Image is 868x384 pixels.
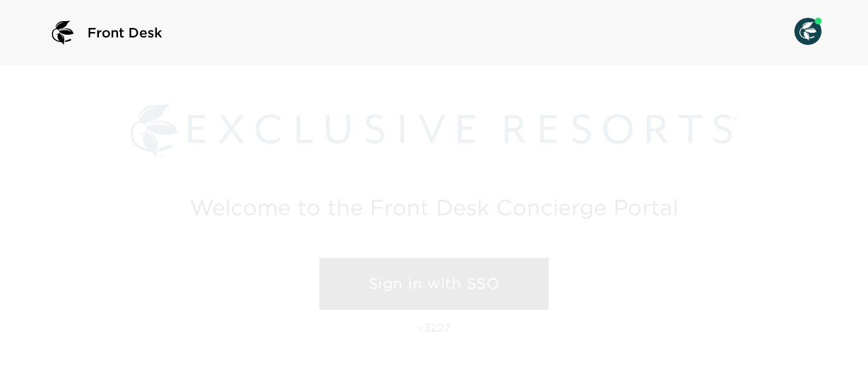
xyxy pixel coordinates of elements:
[418,321,451,334] p: v3227
[46,16,79,49] img: logo
[794,18,822,45] img: User
[87,23,162,42] span: Front Desk
[130,104,738,157] img: Exclusive Resorts logo
[319,258,549,310] a: Sign in with SSO
[190,197,678,218] h2: Welcome to the Front Desk Concierge Portal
